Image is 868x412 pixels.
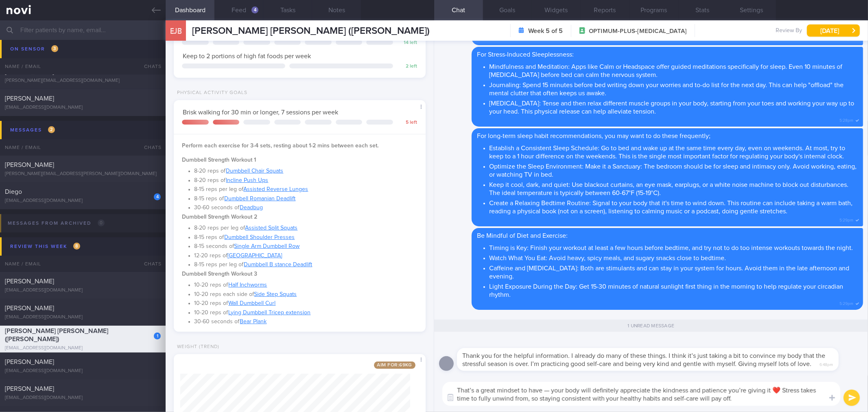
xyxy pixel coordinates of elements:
div: [EMAIL_ADDRESS][DOMAIN_NAME] [5,287,161,294]
li: 10-20 reps each side of [194,289,417,298]
span: Be Mindful of Diet and Exercise: [477,232,568,239]
a: Lying Dumbbell Tricep extension [228,310,310,316]
div: 4 [251,7,258,13]
li: Caffeine and [MEDICAL_DATA]: Both are stimulants and can stay in your system for hours. Avoid the... [490,262,857,281]
li: 10-20 reps of [194,307,417,317]
span: Review By [776,27,802,35]
strong: Dumbbell Strength Workout 2 [182,214,257,220]
div: 4 [154,193,161,200]
span: [PERSON_NAME] [5,305,54,311]
a: Assisted Reverse Lunges [243,186,308,192]
div: [PERSON_NAME][EMAIL_ADDRESS][DOMAIN_NAME] [5,51,161,57]
div: [EMAIL_ADDRESS][DOMAIN_NAME] [5,198,161,204]
li: 8-20 reps of [194,166,417,175]
span: [PERSON_NAME] [PERSON_NAME] ([PERSON_NAME]) [192,26,430,36]
a: Single Arm Dumbbell Row [234,243,300,249]
span: 5:29pm [840,299,853,307]
li: 10-20 reps of [194,298,417,307]
div: [EMAIL_ADDRESS][DOMAIN_NAME] [5,368,161,374]
div: Messages from Archived [6,218,107,229]
div: Weight (Trend) [174,344,219,350]
span: 2 [48,126,55,133]
li: Keep it cool, dark, and quiet: Use blackout curtains, an eye mask, earplugs, or a white noise mac... [490,179,857,197]
span: [PERSON_NAME] [5,68,54,75]
strong: Week 5 of 5 [528,27,563,35]
span: [PERSON_NAME] [5,95,54,102]
div: [EMAIL_ADDRESS][DOMAIN_NAME] [5,345,161,351]
a: Dumbbell Romanian Deadlift [224,196,295,202]
span: 6:48pm [820,360,833,368]
li: Establish a Consistent Sleep Schedule: Go to bed and wake up at the same time every day, even on ... [490,142,857,160]
span: 8 [73,243,80,250]
li: 8-20 reps of [194,175,417,184]
li: Optimize the Sleep Environment: Make it a Sanctuary: The bedroom should be for sleep and intimacy... [490,160,857,179]
li: 8-20 reps per leg of [194,223,417,232]
span: OPTIMUM-PLUS-[MEDICAL_DATA] [589,27,687,35]
div: [PERSON_NAME][EMAIL_ADDRESS][DOMAIN_NAME] [5,78,161,84]
li: 12-20 reps of [194,250,417,260]
button: [DATE] [807,24,860,37]
span: For long-term sleep habit recommendations, you may want to do these frequently; [477,133,711,139]
div: [EMAIL_ADDRESS][DOMAIN_NAME] [5,105,161,111]
a: Half Inchworms [228,282,267,288]
a: [GEOGRAPHIC_DATA] [227,253,282,259]
div: Physical Activity Goals [174,90,247,96]
a: Deadbug [240,205,263,210]
span: Brisk walking for 30 min or longer, 7 sessions per week [183,109,338,116]
a: Dumbbell Shoulder Presses [224,234,295,240]
div: 5 left [397,120,418,126]
span: [PERSON_NAME] [5,162,54,168]
div: 14 left [397,40,418,46]
div: Messages [8,125,57,136]
span: 0 [98,219,105,226]
li: Journaling: Spend 15 minutes before bed writing down your worries and to-do list for the next day... [490,79,857,97]
span: [PERSON_NAME] [5,359,54,365]
li: 8-15 seconds of [194,241,417,250]
span: [PERSON_NAME] [5,278,54,285]
li: 30-60 seconds of [194,202,417,212]
strong: Dumbbell Strength Workout 1 [182,157,256,163]
span: Aim for: 69 kg [374,362,415,369]
div: 1 [154,333,161,340]
span: [PERSON_NAME] [5,386,54,392]
div: [EMAIL_ADDRESS][DOMAIN_NAME] [5,314,161,320]
div: 2 left [397,64,418,70]
li: Timing is Key: Finish your workout at least a few hours before bedtime, and try not to do too int... [490,242,857,252]
span: [PERSON_NAME] [5,42,54,48]
a: Dumbbell Chair Squats [226,168,283,174]
span: Keep to 2 portions of high fat foods per week [183,53,311,59]
a: Bear Plank [240,319,267,324]
div: Review this week [8,241,82,252]
span: 5:29pm [840,215,853,223]
div: Chats [133,139,166,156]
li: Mindfulness and Meditation: Apps like Calm or Headspace offer guided meditations specifically for... [490,61,857,79]
li: 30-60 seconds of [194,316,417,326]
li: 8-15 reps per leg of [194,184,417,193]
strong: Dumbbell Strength Workout 3 [182,271,257,277]
li: Watch What You Eat: Avoid heavy, spicy meals, and sugary snacks close to bedtime. [490,252,857,262]
a: Assisted Split Squats [245,225,297,231]
span: 5:28pm [840,116,853,123]
a: Side Step Squats [254,291,297,297]
span: [PERSON_NAME] [PERSON_NAME] ([PERSON_NAME]) [5,328,108,342]
li: [MEDICAL_DATA]: Tense and then relax different muscle groups in your body, starting from your toe... [490,97,857,116]
li: 10-20 reps of [194,280,417,289]
div: [EMAIL_ADDRESS][DOMAIN_NAME] [5,395,161,401]
li: 8-15 reps per leg of [194,259,417,269]
li: Create a Relaxing Bedtime Routine: Signal to your body that it's time to wind down. This routine ... [490,197,857,215]
li: Light Exposure During the Day: Get 15-30 minutes of natural sunlight first thing in the morning t... [490,281,857,299]
li: 8-15 reps of [194,193,417,203]
a: Incline Push Ups [226,178,268,183]
div: Chats [133,256,166,272]
span: For Stress-Induced Sleeplessness: [477,51,574,58]
span: Diego [5,188,22,195]
div: [PERSON_NAME][EMAIL_ADDRESS][PERSON_NAME][DOMAIN_NAME] [5,171,161,177]
div: EJB [164,15,188,47]
strong: Perform each exercise for 3-4 sets, resting about 1-2 mins between each set. [182,143,378,149]
a: Dumbbell B stance Deadlift [244,262,312,267]
li: 8-15 reps of [194,232,417,241]
span: Thank you for the helpful information. I already do many of these things. I think it’s just takin... [463,353,826,367]
a: Wall Dumbbell Curl [228,300,275,306]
